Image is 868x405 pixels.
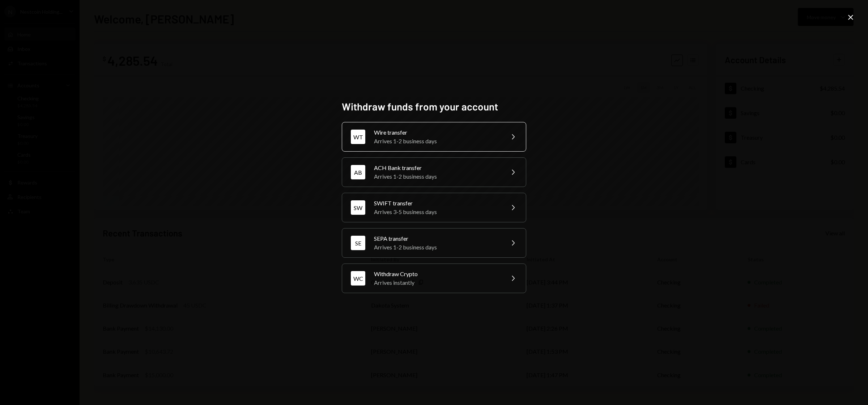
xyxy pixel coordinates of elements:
[342,122,526,152] button: WTWire transferArrives 1-2 business days
[342,228,526,258] button: SESEPA transferArrives 1-2 business days
[342,100,526,114] h2: Withdraw funds from your account
[351,200,365,215] div: SW
[374,278,500,287] div: Arrives instantly
[374,208,500,216] div: Arrives 3-5 business days
[374,164,500,172] div: ACH Bank transfer
[351,236,365,250] div: SE
[351,130,365,144] div: WT
[374,234,500,243] div: SEPA transfer
[374,199,500,208] div: SWIFT transfer
[351,271,365,286] div: WC
[351,165,365,179] div: AB
[374,172,500,181] div: Arrives 1-2 business days
[374,128,500,137] div: Wire transfer
[374,243,500,252] div: Arrives 1-2 business days
[374,270,500,278] div: Withdraw Crypto
[342,193,526,222] button: SWSWIFT transferArrives 3-5 business days
[342,157,526,187] button: ABACH Bank transferArrives 1-2 business days
[342,264,526,293] button: WCWithdraw CryptoArrives instantly
[374,137,500,145] div: Arrives 1-2 business days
